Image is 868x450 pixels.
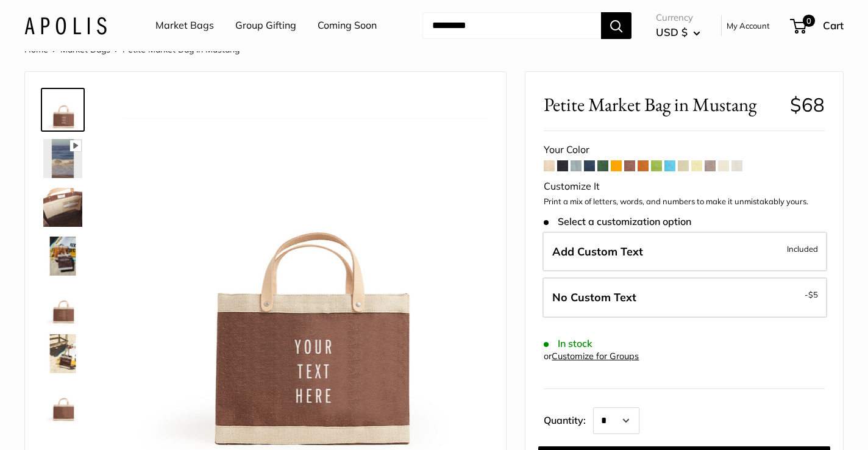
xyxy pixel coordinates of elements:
a: Customize for Groups [552,351,639,362]
img: Petite Market Bag in Mustang [43,383,82,422]
span: Currency [656,9,700,26]
label: Leave Blank [542,277,827,318]
span: $68 [790,93,825,116]
a: Petite Market Bag in Mustang [41,234,85,278]
img: Petite Market Bag in Mustang [43,334,82,373]
a: Petite Market Bag in Mustang [41,137,85,180]
a: Group Gifting [235,16,296,35]
a: Petite Market Bag in Mustang [41,332,85,376]
span: Petite Market Bag in Mustang [544,93,780,116]
a: Home [24,44,48,55]
img: Petite Market Bag in Mustang [43,188,82,227]
a: Petite Market Bag in Mustang [41,185,85,229]
span: No Custom Text [552,290,636,304]
span: Cart [823,19,844,32]
button: USD $ [656,23,700,42]
span: - [805,287,818,302]
button: Search [601,12,631,39]
a: My Account [727,18,770,33]
a: 0 Cart [791,16,844,35]
a: Petite Market Bag in Mustang [41,380,85,424]
span: Petite Market Bag in Mustang [123,44,240,55]
a: Market Bags [60,44,110,55]
span: USD $ [656,26,688,38]
img: Petite Market Bag in Mustang [43,285,82,324]
span: 0 [803,15,815,27]
span: Included [787,241,818,256]
input: Search... [422,12,601,39]
a: Coming Soon [318,16,377,35]
div: Your Color [544,141,825,159]
a: Petite Market Bag in Mustang [41,88,85,132]
img: Apolis [24,16,107,34]
span: Select a customization option [544,216,691,227]
div: Customize It [544,177,825,196]
span: Add Custom Text [552,245,643,259]
p: Print a mix of letters, words, and numbers to make it unmistakably yours. [544,196,825,208]
img: Petite Market Bag in Mustang [43,237,82,276]
img: Petite Market Bag in Mustang [43,139,82,178]
label: Quantity: [544,404,593,434]
a: Market Bags [155,16,214,35]
span: $5 [808,290,818,299]
span: In stock [544,338,592,349]
label: Add Custom Text [542,232,827,272]
a: Petite Market Bag in Mustang [41,283,85,327]
div: or [544,348,639,365]
img: Petite Market Bag in Mustang [43,90,82,129]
